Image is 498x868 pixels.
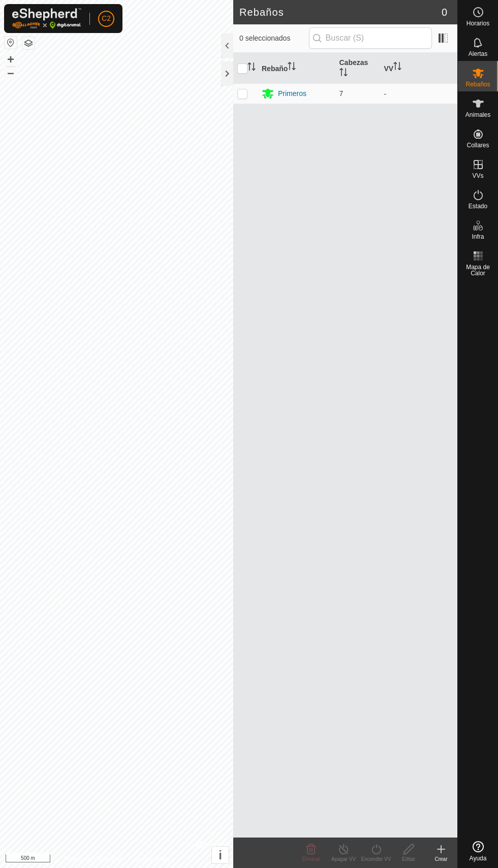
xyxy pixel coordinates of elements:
button: – [5,67,17,79]
font: Animales [465,111,490,118]
font: – [7,66,14,79]
font: Alertas [469,50,487,57]
font: Collares [466,142,489,149]
font: 0 [442,7,447,18]
button: Capas del Mapa [22,37,35,49]
font: 7 [339,89,344,98]
font: + [7,52,14,66]
button: Restablecer Mapa [5,37,17,49]
button: + [5,53,17,66]
p-sorticon: Activar para ordenar [247,64,256,72]
font: Eliminar [302,856,320,862]
font: Crear [434,856,447,862]
font: Ayuda [470,855,487,862]
font: Encender VV [361,856,391,862]
font: Cabezas [339,58,368,67]
p-sorticon: Activar para ordenar [393,63,401,72]
font: Política de Privacidad [64,856,122,863]
font: Infra [472,233,484,240]
font: Horarios [466,20,489,27]
font: Rebaños [465,81,490,88]
input: Buscar (S) [309,27,432,49]
p-sorticon: Activar para ordenar [339,70,348,78]
a: Ayuda [458,837,498,865]
font: Rebaño [262,64,288,72]
font: Editar [402,856,415,862]
font: Estado [469,203,487,210]
font: Rebaños [239,7,284,18]
font: Primeros [278,89,306,98]
font: 0 seleccionados [239,34,290,42]
font: i [219,848,222,862]
p-sorticon: Activar para ordenar [288,63,296,72]
font: Contáctenos [135,856,169,863]
a: Política de Privacidad [64,855,122,864]
font: VVs [472,172,483,179]
font: VV [384,64,394,72]
font: Mapa de Calor [466,264,490,277]
font: C2 [102,14,111,22]
img: Logotipo de Gallagher [12,8,81,29]
a: Contáctenos [135,855,169,864]
font: - [384,90,387,98]
font: Apagar VV [331,856,356,862]
button: i [212,847,229,863]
